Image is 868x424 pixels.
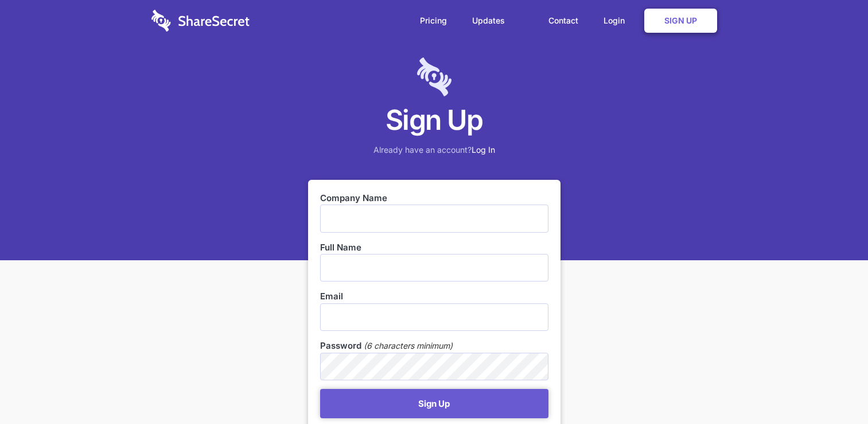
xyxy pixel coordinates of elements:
[417,57,451,97] img: logo-lt-purple-60x68@2x-c671a683ea72a1d466fb5d642181eefbee81c4e10ba9aed56c8e1d7e762e8086.png
[320,340,361,352] label: Password
[151,10,250,32] img: logo-wordmark-white-trans-d4663122ce5f474addd5e946df7df03e33cb6a1c49d2221995e7729f52c070b2.svg
[408,3,458,38] a: Pricing
[472,145,495,155] a: Log In
[364,340,453,352] em: (6 characters minimum)
[644,9,717,33] a: Sign Up
[320,192,548,205] label: Company Name
[320,241,548,254] label: Full Name
[320,290,548,303] label: Email
[592,3,642,38] a: Login
[537,3,590,38] a: Contact
[320,389,548,418] button: Sign Up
